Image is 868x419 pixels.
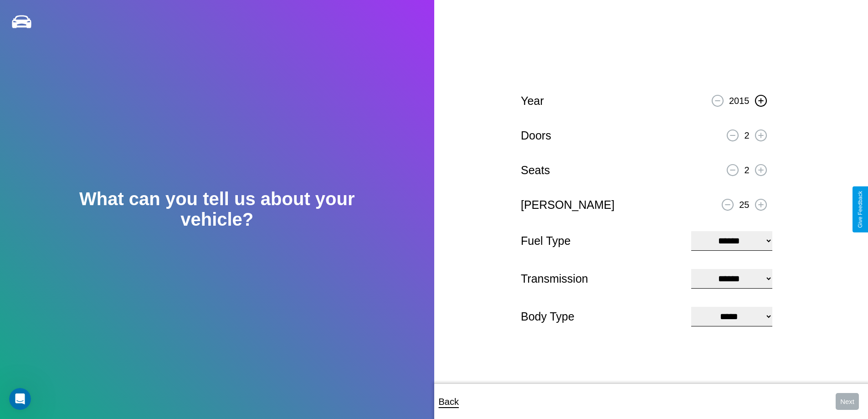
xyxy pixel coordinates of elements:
[521,231,682,251] p: Fuel Type
[521,91,544,111] p: Year
[43,189,390,230] h2: What can you tell us about your vehicle?
[729,93,750,109] p: 2015
[9,388,31,410] iframe: Intercom live chat
[521,160,550,181] p: Seats
[439,393,459,410] p: Back
[739,197,749,213] p: 25
[744,162,749,178] p: 2
[521,269,682,289] p: Transmission
[744,127,749,144] p: 2
[836,393,859,410] button: Next
[857,191,863,228] div: Give Feedback
[521,195,615,215] p: [PERSON_NAME]
[521,306,682,327] p: Body Type
[521,125,551,146] p: Doors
